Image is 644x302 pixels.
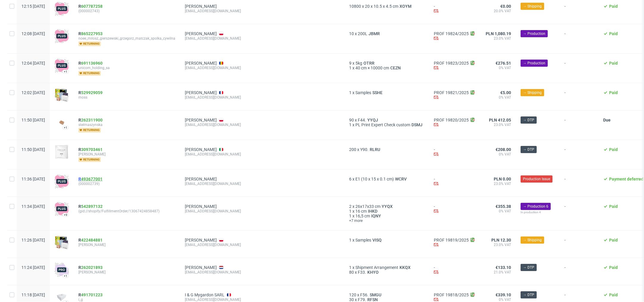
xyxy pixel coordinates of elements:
[78,36,175,41] span: noee_milosz_gierszewski_grzegorz_matczak_spolka_cywilna
[355,265,398,270] span: Shipment Arrangement
[380,204,394,209] a: YYQX
[371,90,384,95] span: SSHE
[398,4,413,9] a: XOYM
[81,61,103,66] a: 691136960
[78,4,104,9] a: R607787258
[78,118,103,122] span: R
[371,238,383,242] a: VISQ
[349,90,352,95] span: 1
[349,204,424,209] div: x
[349,265,424,270] div: x
[185,152,340,157] div: [EMAIL_ADDRESS][DOMAIN_NAME]
[355,66,389,70] span: 40 cm × 10000 cm
[185,238,217,242] a: [PERSON_NAME]
[355,90,371,95] span: Samples
[355,238,371,242] span: Samples
[21,147,45,152] span: 11:50 [DATE]
[564,147,594,162] span: -
[185,4,217,9] a: [PERSON_NAME]
[185,209,340,214] div: [EMAIL_ADDRESS][DOMAIN_NAME]
[609,61,618,66] span: Paid
[78,147,104,152] a: R309703461
[349,4,424,9] div: x
[185,204,217,209] a: [PERSON_NAME]
[349,204,352,209] span: 2
[21,90,45,95] span: 12:02 [DATE]
[564,177,594,189] span: -
[564,61,594,76] span: -
[434,118,469,122] a: PROF 19820/2025
[603,118,611,122] span: Due
[349,122,424,127] div: x
[389,66,402,70] span: CEZN
[78,292,104,297] a: R491701223
[434,147,476,158] div: -
[355,61,362,66] span: 5kg
[491,238,511,242] span: PLN 12.30
[398,265,412,270] span: KKQX
[64,274,67,278] div: +1
[489,118,511,122] span: PLN 412.05
[55,145,69,159] img: version_two_editor_design
[349,61,424,66] div: x
[185,265,217,270] a: [PERSON_NAME]
[78,209,175,214] span: (gid://shopify/FulfillmentOrder/13067424858487)
[355,177,394,181] span: E1 (10 x 15 x 0.1 cm)
[349,292,424,297] div: x
[21,204,45,209] span: 11:34 [DATE]
[523,31,545,36] span: → Production
[55,293,69,301] img: data
[500,4,511,9] span: €0.00
[370,214,382,218] span: IQNY
[78,292,103,297] span: R
[185,177,217,181] a: [PERSON_NAME]
[78,90,104,95] a: R529929059
[78,122,175,127] span: stelmaszynska
[523,90,542,95] span: → Shipping
[55,1,69,16] img: plus-icon.676465ae8f3a83198b3f.png
[369,292,383,297] a: SMGU
[78,204,104,209] a: R542897132
[349,265,352,270] span: 1
[185,36,340,41] div: [EMAIL_ADDRESS][DOMAIN_NAME]
[78,31,104,36] a: R865227953
[81,238,103,242] a: 422484881
[78,238,103,242] span: R
[21,238,45,242] span: 11:26 [DATE]
[185,297,340,302] div: [EMAIL_ADDRESS][DOMAIN_NAME]
[81,292,103,297] a: 491701223
[349,31,424,36] div: x
[78,31,103,36] span: R
[609,90,618,95] span: Paid
[609,4,618,9] span: Paid
[78,9,175,13] span: (000002743)
[55,263,69,277] img: pro-icon.017ec5509f39f3e742e3.png
[366,118,379,122] span: YYQJ
[564,265,594,278] span: -
[369,147,381,152] a: RLRU
[81,90,103,95] a: 529929059
[81,31,103,36] a: 865227953
[358,270,366,275] span: F33.
[349,209,424,214] div: x
[78,147,103,152] span: R
[21,292,45,297] span: 11:18 [DATE]
[78,265,104,270] a: R262021893
[81,265,103,270] a: 262021893
[55,117,69,128] img: data
[78,90,103,95] span: R
[367,209,379,214] span: IHKD
[349,218,424,223] span: +7 more
[564,204,594,223] span: -
[366,270,380,275] a: KHYO
[78,71,101,76] span: returning
[496,292,511,297] span: €339.10
[434,4,476,14] div: -
[410,122,424,127] span: DSMJ
[78,4,103,9] span: R
[64,70,67,73] div: +1
[366,297,379,302] span: RFSN
[434,177,476,187] div: -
